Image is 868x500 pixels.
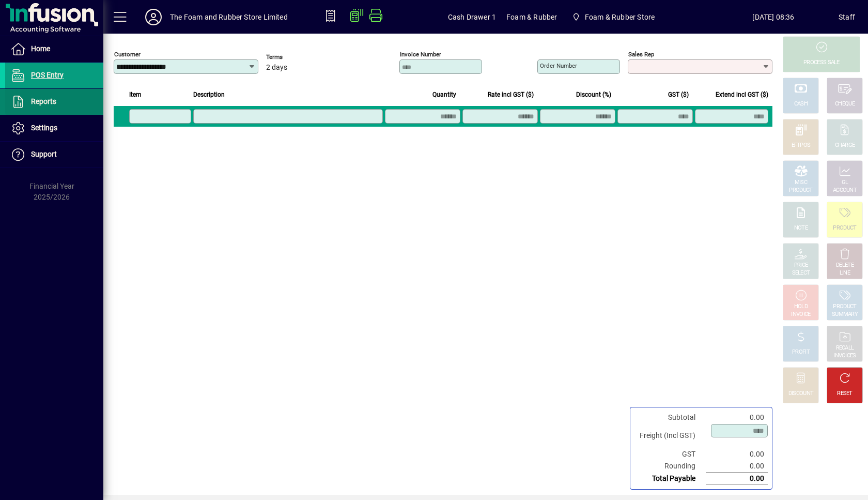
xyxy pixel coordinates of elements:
[833,224,856,232] div: PRODUCT
[114,51,141,58] mat-label: Customer
[794,262,808,269] div: PRICE
[634,448,706,460] td: GST
[832,311,858,319] div: SUMMARY
[792,142,811,149] div: EFTPOS
[668,89,689,100] span: GST ($)
[833,303,856,311] div: PRODUCT
[792,269,810,277] div: SELECT
[706,412,768,423] td: 0.00
[576,89,611,100] span: Discount (%)
[634,473,706,485] td: Total Payable
[31,124,57,132] span: Settings
[266,64,287,72] span: 2 days
[540,62,577,69] mat-label: Order number
[5,89,103,115] a: Reports
[634,460,706,473] td: Rounding
[839,9,855,25] div: Staff
[5,36,103,62] a: Home
[488,89,534,100] span: Rate incl GST ($)
[506,9,557,25] span: Foam & Rubber
[837,390,853,398] div: RESET
[706,448,768,460] td: 0.00
[129,89,142,100] span: Item
[708,9,839,25] span: [DATE] 08:36
[794,303,808,311] div: HOLD
[567,8,659,26] span: Foam & Rubber Store
[706,460,768,473] td: 0.00
[794,100,808,108] div: CASH
[835,142,855,149] div: CHARGE
[448,9,496,25] span: Cash Drawer 1
[31,97,56,105] span: Reports
[432,89,456,100] span: Quantity
[31,71,64,79] span: POS Entry
[840,269,850,277] div: LINE
[791,311,810,319] div: INVOICE
[836,344,854,352] div: RECALL
[842,179,848,187] div: GL
[400,51,441,58] mat-label: Invoice number
[266,54,328,60] span: Terms
[193,89,225,100] span: Description
[585,9,655,25] span: Foam & Rubber Store
[789,187,812,194] div: PRODUCT
[795,179,807,187] div: MISC
[634,412,706,423] td: Subtotal
[628,51,654,58] mat-label: Sales rep
[792,349,810,356] div: PROFIT
[836,262,854,269] div: DELETE
[833,187,857,194] div: ACCOUNT
[170,9,288,25] div: The Foam and Rubber Store Limited
[31,44,50,53] span: Home
[31,150,57,158] span: Support
[803,59,840,67] div: PROCESS SALE
[835,100,855,108] div: CHEQUE
[833,352,856,360] div: INVOICES
[137,8,170,26] button: Profile
[788,390,813,398] div: DISCOUNT
[716,89,768,100] span: Extend incl GST ($)
[634,423,706,448] td: Freight (Incl GST)
[794,224,808,232] div: NOTE
[706,473,768,485] td: 0.00
[5,142,103,168] a: Support
[5,115,103,141] a: Settings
